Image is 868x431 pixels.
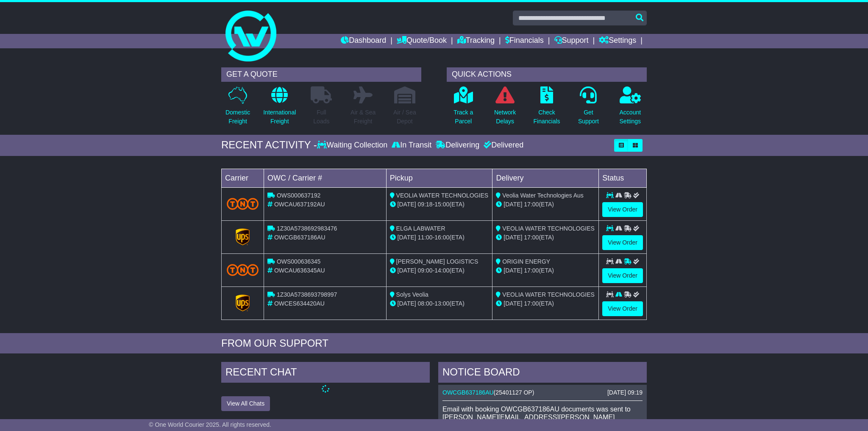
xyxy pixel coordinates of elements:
[386,169,492,187] td: Pickup
[390,200,489,209] div: - (ETA)
[502,225,595,232] span: VEOLIA WATER TECHNOLOGIES
[221,396,270,411] button: View All Chats
[221,139,317,151] div: RECENT ACTIVITY -
[221,362,430,385] div: RECENT CHAT
[496,200,595,209] div: (ETA)
[494,86,516,131] a: NetworkDelays
[390,233,489,242] div: - (ETA)
[398,234,416,241] span: [DATE]
[442,389,643,396] div: ( )
[502,192,583,199] span: Veolia Water Technologies Aus
[496,233,595,242] div: (ETA)
[236,295,250,311] img: GetCarrierServiceLogo
[398,300,416,307] span: [DATE]
[438,362,647,385] div: NOTICE BOARD
[453,108,473,126] p: Track a Parcel
[227,198,259,209] img: TNT_Domestic.png
[393,108,416,126] p: Air / Sea Depot
[418,201,433,208] span: 09:18
[447,67,647,82] div: QUICK ACTIONS
[602,301,643,316] a: View Order
[554,34,589,48] a: Support
[222,169,264,187] td: Carrier
[578,86,599,131] a: GetSupport
[341,34,386,48] a: Dashboard
[263,108,296,126] p: International Freight
[225,86,250,131] a: DomesticFreight
[277,291,337,298] span: 1Z30A5738693798997
[599,169,647,187] td: Status
[524,234,539,241] span: 17:00
[442,389,494,396] a: OWCGB637186AU
[496,299,595,308] div: (ETA)
[418,300,433,307] span: 08:00
[396,291,428,298] span: Solys Veolia
[434,234,449,241] span: 16:00
[619,86,642,131] a: AccountSettings
[389,141,434,150] div: In Transit
[396,192,489,199] span: VEOLIA WATER TECHNOLOGIES
[396,225,445,232] span: ELGA LABWATER
[620,108,641,126] p: Account Settings
[236,228,250,245] img: GetCarrierServiceLogo
[494,108,516,126] p: Network Delays
[317,141,389,150] div: Waiting Collection
[496,266,595,275] div: (ETA)
[457,34,495,48] a: Tracking
[505,34,544,48] a: Financials
[442,405,643,430] p: Email with booking OWCGB637186AU documents was sent to [PERSON_NAME][EMAIL_ADDRESS][PERSON_NAME][...
[418,234,433,241] span: 11:00
[602,202,643,217] a: View Order
[264,169,387,187] td: OWC / Carrier #
[602,268,643,283] a: View Order
[396,258,479,265] span: [PERSON_NAME] LOGISTICS
[504,267,522,274] span: [DATE]
[599,34,636,48] a: Settings
[274,300,325,307] span: OWCES634420AU
[225,108,250,126] p: Domestic Freight
[502,291,595,298] span: VEOLIA WATER TECHNOLOGIES
[221,67,421,82] div: GET A QUOTE
[495,389,532,396] span: 25401127 OP
[533,86,561,131] a: CheckFinancials
[434,141,481,150] div: Delivering
[274,201,325,208] span: OWCAU637192AU
[221,337,647,350] div: FROM OUR SUPPORT
[351,108,376,126] p: Air & Sea Freight
[434,300,449,307] span: 13:00
[504,234,522,241] span: [DATE]
[524,300,539,307] span: 17:00
[277,225,337,232] span: 1Z30A5738692983476
[149,421,271,428] span: © One World Courier 2025. All rights reserved.
[602,235,643,250] a: View Order
[390,266,489,275] div: - (ETA)
[263,86,296,131] a: InternationalFreight
[398,267,416,274] span: [DATE]
[524,201,539,208] span: 17:00
[418,267,433,274] span: 09:00
[274,267,325,274] span: OWCAU636345AU
[524,267,539,274] span: 17:00
[502,258,550,265] span: ORIGIN ENERGY
[390,299,489,308] div: - (ETA)
[492,169,599,187] td: Delivery
[274,234,325,241] span: OWCGB637186AU
[434,267,449,274] span: 14:00
[504,300,522,307] span: [DATE]
[227,264,259,275] img: TNT_Domestic.png
[398,201,416,208] span: [DATE]
[481,141,523,150] div: Delivered
[277,258,321,265] span: OWS000636345
[397,34,447,48] a: Quote/Book
[578,108,599,126] p: Get Support
[277,192,321,199] span: OWS000637192
[311,108,332,126] p: Full Loads
[434,201,449,208] span: 15:00
[453,86,473,131] a: Track aParcel
[504,201,522,208] span: [DATE]
[534,108,560,126] p: Check Financials
[607,389,643,396] div: [DATE] 09:19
